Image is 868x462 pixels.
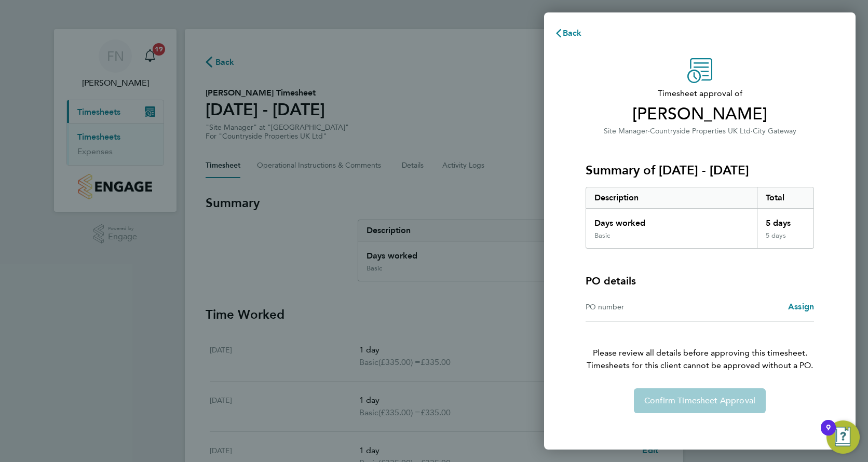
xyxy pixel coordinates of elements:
div: Days worked [586,209,757,232]
button: Back [544,23,592,44]
div: 5 days [757,209,814,232]
span: · [648,127,650,135]
span: [PERSON_NAME] [586,104,814,125]
div: 5 days [757,232,814,248]
h3: Summary of [DATE] - [DATE] [586,162,814,179]
button: Open Resource Center, 9 new notifications [826,420,860,454]
div: PO number [586,301,700,313]
p: Please review all details before approving this timesheet. [573,322,826,372]
a: Assign [788,301,814,313]
div: Basic [594,232,610,240]
div: 9 [826,428,831,441]
span: Countryside Properties UK Ltd [650,127,751,135]
span: City Gateway [753,127,796,135]
span: Timesheets for this client cannot be approved without a PO. [573,359,826,372]
span: Timesheet approval of [586,87,814,100]
div: Description [586,187,757,208]
span: Assign [788,302,814,311]
div: Summary of 18 - 24 Aug 2025 [586,187,814,249]
h4: PO details [586,274,636,288]
span: Site Manager [604,127,648,135]
span: · [751,127,753,135]
span: Back [563,28,582,38]
div: Total [757,187,814,208]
